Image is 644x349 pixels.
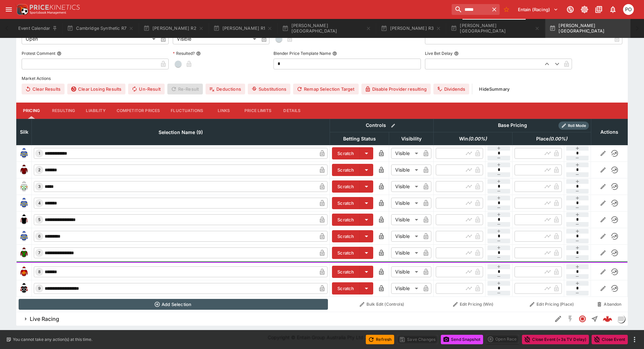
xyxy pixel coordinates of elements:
p: Protest Comment [22,50,55,56]
button: Close Event [592,335,628,344]
button: [PERSON_NAME][GEOGRAPHIC_DATA] [447,19,544,38]
button: SGM Disabled [564,313,576,325]
img: runner 2 [19,165,29,175]
button: Add Selection [19,299,328,310]
div: Philip OConnor [623,4,634,15]
input: search [452,4,489,15]
button: Scratch [332,180,360,193]
button: Pricing [16,103,47,119]
button: Competitor Prices [111,103,166,119]
span: 3 [37,184,42,189]
div: 9f345612-aa5d-42e1-899f-55b27e24c610 [603,314,612,324]
button: open drawer [3,3,15,16]
p: You cannot take any action(s) at this time. [13,336,92,343]
button: Scratch [332,282,360,295]
img: PriceKinetics [30,5,80,10]
th: Actions [591,119,627,145]
em: ( 0.00 %) [549,135,567,143]
span: Betting Status [336,135,383,143]
svg: Closed [578,315,587,323]
img: PriceKinetics Logo [15,3,28,16]
button: Dividends [433,84,469,94]
button: No Bookmarks [501,4,512,15]
button: Cambridge Synthetic R7 [63,19,138,38]
span: Visibility [394,135,429,143]
button: Scratch [332,230,360,242]
div: liveracing [617,315,625,323]
span: Place(0.00%) [529,135,575,143]
button: Deductions [206,84,245,94]
button: Scratch [332,197,360,209]
button: Live Bet Delay [454,51,459,56]
span: 5 [37,217,42,222]
button: Resulted? [196,51,201,56]
img: runner 9 [19,283,29,294]
div: Visible [391,231,421,242]
button: Event Calendar [14,19,62,38]
div: Visible [173,34,259,44]
button: HideSummary [475,84,514,94]
button: Abandon [593,299,625,310]
span: 4 [37,201,42,205]
button: Edit Detail [552,313,564,325]
img: logo-cerberus--red.svg [603,314,612,324]
img: runner 1 [19,148,29,159]
button: [PERSON_NAME][GEOGRAPHIC_DATA] [278,19,375,38]
img: Sportsbook Management [30,11,66,14]
button: Resulting [47,103,80,119]
button: more [630,335,639,344]
th: Controls [330,119,434,132]
div: split button [486,334,519,344]
button: [PERSON_NAME] R2 [139,19,208,38]
button: Blender Price Template Name [332,51,337,56]
img: runner 5 [19,214,29,225]
button: Closed [576,313,589,325]
button: Edit Pricing (Win) [436,299,510,310]
button: Send Snapshot [441,335,483,344]
button: Disable Provider resulting [361,84,431,94]
button: Protest Comment [57,51,62,56]
button: Refresh [366,335,394,344]
img: liveracing [617,315,625,323]
button: Un-Result [128,84,164,94]
button: Details [277,103,307,119]
button: Clear Losing Results [67,84,125,94]
img: runner 4 [19,198,29,209]
button: Bulk Edit (Controls) [332,299,432,310]
div: Visible [391,283,421,294]
th: Silk [17,119,32,145]
p: Blender Price Template Name [273,50,331,56]
img: runner 3 [19,181,29,192]
button: Notifications [607,3,619,16]
div: Visible [391,181,421,192]
span: Selection Name (9) [151,128,210,136]
button: Connected to PK [564,3,576,16]
span: 9 [37,286,42,291]
label: Market Actions [22,73,622,84]
a: 9f345612-aa5d-42e1-899f-55b27e24c610 [601,312,614,326]
img: runner 8 [19,266,29,277]
button: Substitutions [248,84,290,94]
button: Close Event (+3s TV Delay) [522,335,589,344]
span: 6 [37,234,42,239]
img: runner 7 [19,247,29,258]
button: Clear Results [22,84,65,94]
button: Straight [589,313,601,325]
span: Roll Mode [565,123,589,129]
button: Scratch [332,266,360,278]
div: Visible [391,148,421,159]
button: Scratch [332,164,360,176]
button: Bulk edit [389,121,398,130]
em: ( 0.00 %) [468,135,487,143]
div: Visible [391,214,421,225]
button: Liability [80,103,111,119]
span: Re-Result [167,84,203,94]
button: Remap Selection Target [293,84,359,94]
div: Visible [391,165,421,175]
div: Show/hide Price Roll mode configuration. [558,122,589,130]
button: Fluctuations [165,103,209,119]
span: Win(0.00%) [452,135,494,143]
div: Visible [391,247,421,258]
button: [PERSON_NAME] R1 [209,19,277,38]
